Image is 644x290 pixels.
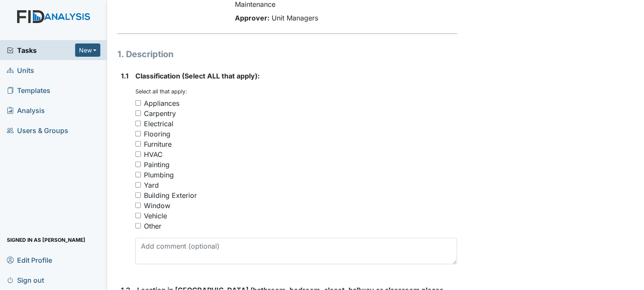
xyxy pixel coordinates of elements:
[135,182,141,188] input: Yard
[144,129,170,139] div: Flooring
[75,43,101,57] button: New
[135,131,141,136] input: Flooring
[144,159,170,170] div: Painting
[7,273,44,287] span: Sign out
[135,223,141,229] input: Other
[121,71,129,81] label: 1.1
[144,221,161,231] div: Other
[144,180,159,190] div: Yard
[144,170,174,180] div: Plumbing
[7,253,52,267] span: Edit Profile
[235,14,270,22] strong: Approver:
[7,124,68,137] span: Users & Groups
[135,121,141,126] input: Electrical
[135,72,260,80] span: Classification (Select ALL that apply):
[135,151,141,157] input: HVAC
[272,14,319,22] span: Unit Managers
[7,84,50,97] span: Templates
[144,108,176,119] div: Carpentry
[135,141,141,147] input: Furniture
[144,200,170,211] div: Window
[135,172,141,177] input: Plumbing
[144,139,172,149] div: Furniture
[144,211,167,221] div: Vehicle
[135,213,141,218] input: Vehicle
[135,203,141,208] input: Window
[7,104,45,117] span: Analysis
[117,48,457,61] h1: 1. Description
[135,100,141,106] input: Appliances
[144,119,173,129] div: Electrical
[7,233,85,246] span: Signed in as [PERSON_NAME]
[144,98,179,108] div: Appliances
[7,45,75,55] a: Tasks
[144,149,163,159] div: HVAC
[135,110,141,116] input: Carpentry
[135,162,141,167] input: Painting
[7,64,34,77] span: Units
[144,190,197,200] div: Building Exterior
[135,192,141,198] input: Building Exterior
[135,88,187,95] small: Select all that apply:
